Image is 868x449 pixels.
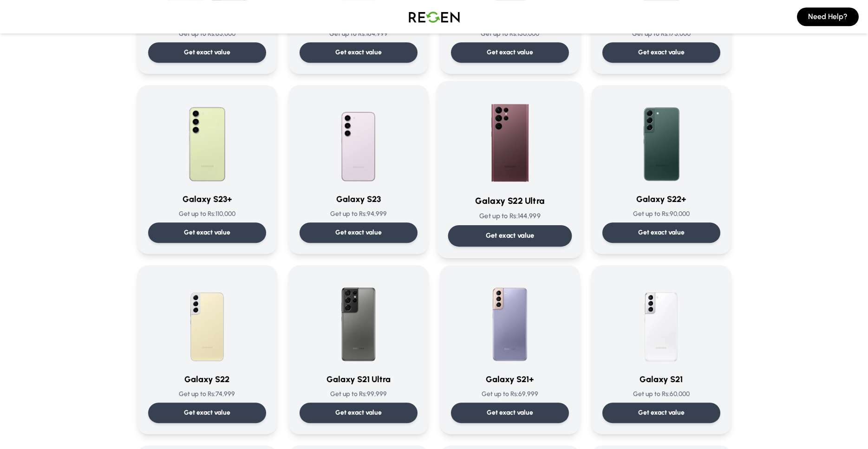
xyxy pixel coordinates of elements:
[402,4,467,30] img: Logo
[163,276,252,365] img: Galaxy S22
[617,276,706,365] img: Galaxy S21
[148,193,266,206] h3: Galaxy S23+
[451,390,569,399] p: Get up to Rs: 69,999
[451,29,569,39] p: Get up to Rs: 150,000
[638,228,685,237] p: Get exact value
[797,7,859,26] button: Need Help?
[638,48,685,57] p: Get exact value
[184,48,230,57] p: Get exact value
[602,373,720,386] h3: Galaxy S21
[148,373,266,386] h3: Galaxy S22
[463,92,557,186] img: Galaxy S22 Ultra
[184,408,230,417] p: Get exact value
[638,408,685,417] p: Get exact value
[335,228,382,237] p: Get exact value
[300,209,418,219] p: Get up to Rs: 94,999
[163,96,252,185] img: Galaxy S23+
[148,209,266,219] p: Get up to Rs: 110,000
[487,408,533,417] p: Get exact value
[602,390,720,399] p: Get up to Rs: 60,000
[300,390,418,399] p: Get up to Rs: 99,999
[335,408,382,417] p: Get exact value
[451,373,569,386] h3: Galaxy S21+
[487,48,533,57] p: Get exact value
[465,276,555,365] img: Galaxy S21+
[148,29,266,39] p: Get up to Rs: 65,000
[300,373,418,386] h3: Galaxy S21 Ultra
[300,29,418,39] p: Get up to Rs: 164,999
[300,193,418,206] h3: Galaxy S23
[485,231,534,241] p: Get exact value
[602,193,720,206] h3: Galaxy S22+
[617,96,706,185] img: Galaxy S22+
[602,29,720,39] p: Get up to Rs: 175,000
[314,96,403,185] img: Galaxy S23
[602,209,720,219] p: Get up to Rs: 90,000
[148,390,266,399] p: Get up to Rs: 74,999
[448,211,572,221] p: Get up to Rs: 144,999
[184,228,230,237] p: Get exact value
[314,276,403,365] img: Galaxy S21 Ultra
[448,194,572,208] h3: Galaxy S22 Ultra
[335,48,382,57] p: Get exact value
